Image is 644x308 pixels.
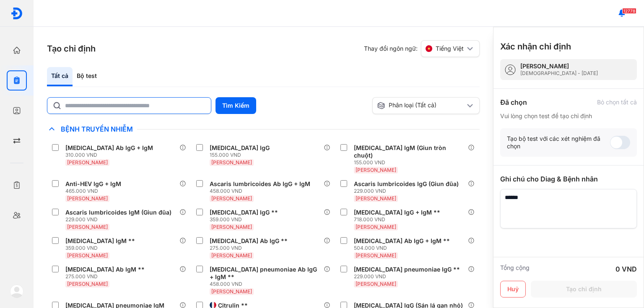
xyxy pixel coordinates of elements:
[210,152,273,158] div: 155.000 VND
[354,180,459,188] div: Ascaris lumbricoides IgG (Giun đũa)
[65,245,138,251] div: 359.000 VND
[356,195,396,202] span: [PERSON_NAME]
[47,67,73,86] div: Tất cả
[356,281,396,287] span: [PERSON_NAME]
[500,264,530,274] div: Tổng cộng
[354,245,453,251] div: 504.000 VND
[354,237,450,245] div: [MEDICAL_DATA] Ab IgG + IgM **
[500,174,637,184] div: Ghi chú cho Diag & Bệnh nhân
[210,144,270,152] div: [MEDICAL_DATA] IgG
[73,67,101,86] div: Bộ test
[67,224,108,230] span: [PERSON_NAME]
[211,252,252,259] span: [PERSON_NAME]
[210,245,291,251] div: 275.000 VND
[47,43,96,54] h3: Tạo chỉ định
[500,281,526,298] button: Huỷ
[10,7,23,20] img: logo
[65,144,153,152] div: [MEDICAL_DATA] Ab IgG + IgM
[500,112,637,120] div: Vui lòng chọn test để tạo chỉ định
[210,180,310,188] div: Ascaris lumbricoides Ab IgG + IgM
[10,285,23,298] img: logo
[615,264,637,274] div: 0 VND
[65,209,171,216] div: Ascaris lumbricoides IgM (Giun đũa)
[436,45,464,52] span: Tiếng Việt
[500,41,571,52] h3: Xác nhận chỉ định
[622,8,636,14] span: 12778
[67,159,108,166] span: [PERSON_NAME]
[67,281,108,287] span: [PERSON_NAME]
[211,195,252,202] span: [PERSON_NAME]
[356,167,396,173] span: [PERSON_NAME]
[507,135,610,150] div: Tạo bộ test với các xét nghiệm đã chọn
[65,266,145,273] div: [MEDICAL_DATA] Ab IgM **
[211,159,252,166] span: [PERSON_NAME]
[354,216,444,223] div: 718.000 VND
[65,152,156,158] div: 310.000 VND
[65,237,135,245] div: [MEDICAL_DATA] IgM **
[65,216,175,223] div: 229.000 VND
[211,288,252,295] span: [PERSON_NAME]
[354,266,460,273] div: [MEDICAL_DATA] pneumoniae IgG **
[356,252,396,259] span: [PERSON_NAME]
[65,188,125,194] div: 465.000 VND
[67,252,108,259] span: [PERSON_NAME]
[354,159,468,166] div: 155.000 VND
[211,224,252,230] span: [PERSON_NAME]
[210,266,320,281] div: [MEDICAL_DATA] pneumoniae Ab IgG + IgM **
[65,273,148,280] div: 275.000 VND
[377,101,465,110] div: Phân loại (Tất cả)
[216,97,256,114] button: Tìm Kiếm
[65,180,121,188] div: Anti-HEV IgG + IgM
[57,125,137,133] span: Bệnh Truyền Nhiễm
[210,281,324,287] div: 458.000 VND
[210,237,288,245] div: [MEDICAL_DATA] Ab IgG **
[210,209,278,216] div: [MEDICAL_DATA] IgG **
[520,62,598,70] div: [PERSON_NAME]
[520,70,598,77] div: [DEMOGRAPHIC_DATA] - [DATE]
[597,98,637,106] div: Bỏ chọn tất cả
[354,144,465,159] div: [MEDICAL_DATA] IgM (Giun tròn chuột)
[210,188,314,194] div: 458.000 VND
[354,273,463,280] div: 229.000 VND
[356,224,396,230] span: [PERSON_NAME]
[354,209,440,216] div: [MEDICAL_DATA] IgG + IgM **
[364,40,480,57] div: Thay đổi ngôn ngữ:
[210,216,281,223] div: 359.000 VND
[354,188,462,194] div: 229.000 VND
[500,97,527,107] div: Đã chọn
[531,281,637,298] button: Tạo chỉ định
[67,195,108,202] span: [PERSON_NAME]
